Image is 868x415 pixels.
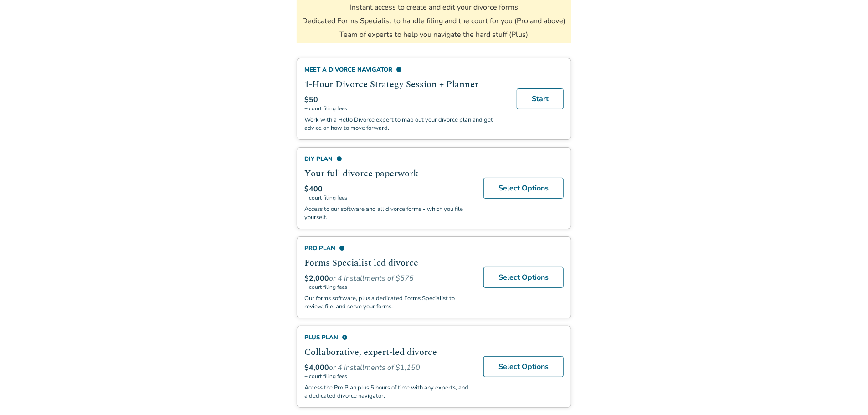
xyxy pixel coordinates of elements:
p: Our forms software, plus a dedicated Forms Specialist to review, file, and serve your forms. [304,294,473,311]
h2: Your full divorce paperwork [304,167,473,180]
span: info [339,245,345,251]
div: Plus Plan [304,333,473,342]
div: Pro Plan [304,244,473,252]
span: $2,000 [304,273,329,283]
p: Access to our software and all divorce forms - which you file yourself. [304,205,473,221]
span: $400 [304,184,323,194]
h2: 1-Hour Divorce Strategy Session + Planner [304,77,506,91]
p: Work with a Hello Divorce expert to map out your divorce plan and get advice on how to move forward. [304,116,506,132]
div: or 4 installments of $575 [304,273,473,283]
span: + court filing fees [304,373,473,380]
p: Access the Pro Plan plus 5 hours of time with any experts, and a dedicated divorce navigator. [304,384,473,400]
span: $4,000 [304,363,329,373]
a: Select Options [483,178,564,199]
span: $50 [304,95,318,105]
li: Instant access to create and edit your divorce forms [350,2,518,12]
span: + court filing fees [304,283,473,291]
div: Meet a divorce navigator [304,66,506,74]
span: info [336,156,342,162]
h2: Collaborative, expert-led divorce [304,345,473,359]
a: Start [517,88,564,109]
span: info [342,334,348,340]
h2: Forms Specialist led divorce [304,256,473,270]
span: + court filing fees [304,105,506,112]
a: Select Options [483,356,564,377]
li: Team of experts to help you navigate the hard stuff (Plus) [340,30,529,40]
span: + court filing fees [304,194,473,201]
div: DIY Plan [304,155,473,163]
span: info [396,67,402,72]
li: Dedicated Forms Specialist to handle filing and the court for you (Pro and above) [303,16,566,26]
a: Select Options [483,267,564,288]
div: or 4 installments of $1,150 [304,363,473,373]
